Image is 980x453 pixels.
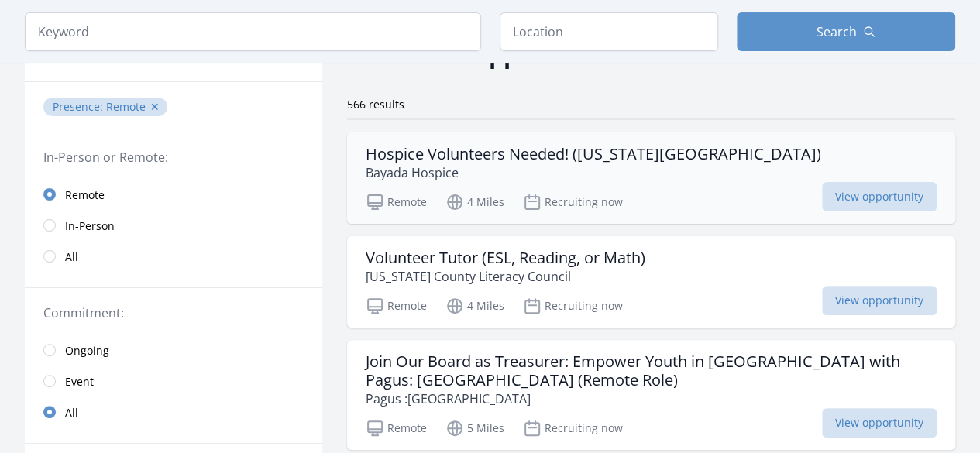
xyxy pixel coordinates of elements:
p: Recruiting now [523,193,623,211]
span: View opportunity [822,182,937,211]
p: 4 Miles [445,297,504,315]
legend: In-Person or Remote: [43,148,304,166]
h3: Join Our Board as Treasurer: Empower Youth in [GEOGRAPHIC_DATA] with Pagus: [GEOGRAPHIC_DATA] (Re... [366,352,937,390]
legend: Commitment: [43,304,304,322]
h3: Volunteer Tutor (ESL, Reading, or Math) [366,249,645,267]
span: Remote [65,187,105,203]
a: Volunteer Tutor (ESL, Reading, or Math) [US_STATE] County Literacy Council Remote 4 Miles Recruit... [347,236,955,328]
a: Hospice Volunteers Needed! ([US_STATE][GEOGRAPHIC_DATA]) Bayada Hospice Remote 4 Miles Recruiting... [347,132,955,224]
a: Ongoing [25,335,322,365]
p: Pagus :[GEOGRAPHIC_DATA] [366,390,937,408]
span: 566 results [347,97,404,112]
span: Search [817,22,857,41]
button: ✕ [150,99,160,115]
p: 5 Miles [445,419,504,438]
a: Remote [25,179,322,210]
h3: Hospice Volunteers Needed! ([US_STATE][GEOGRAPHIC_DATA]) [366,145,821,163]
input: Location [500,12,718,51]
button: Search [737,12,955,51]
a: All [25,396,322,427]
a: In-Person [25,210,322,241]
span: Event [65,374,94,390]
p: Recruiting now [523,297,623,315]
a: Join Our Board as Treasurer: Empower Youth in [GEOGRAPHIC_DATA] with Pagus: [GEOGRAPHIC_DATA] (Re... [347,340,955,450]
a: All [25,241,322,272]
span: View opportunity [822,286,937,315]
p: Remote [366,297,427,315]
span: All [65,249,78,265]
span: All [65,405,78,420]
p: Recruiting now [523,419,623,438]
p: 4 Miles [445,193,504,211]
input: Keyword [25,12,481,51]
p: Remote [366,193,427,211]
span: Remote [106,99,146,114]
span: View opportunity [822,408,937,438]
span: Ongoing [65,343,109,359]
span: In-Person [65,218,115,234]
p: Bayada Hospice [366,163,821,182]
p: [US_STATE] County Literacy Council [366,267,645,286]
span: Presence : [53,99,106,114]
a: Event [25,365,322,396]
p: Remote [366,419,427,438]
